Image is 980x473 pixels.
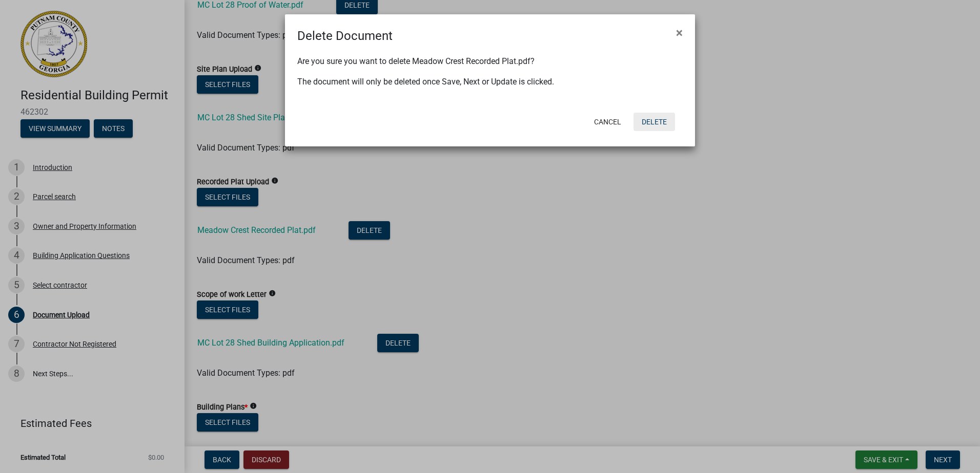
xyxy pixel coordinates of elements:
[586,113,629,131] button: Cancel
[634,113,675,131] button: Delete
[668,18,691,47] button: Close
[297,27,393,45] h4: Delete Document
[297,76,683,88] p: The document will only be deleted once Save, Next or Update is clicked.
[676,26,683,40] span: ×
[297,55,683,68] p: Are you sure you want to delete Meadow Crest Recorded Plat.pdf?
